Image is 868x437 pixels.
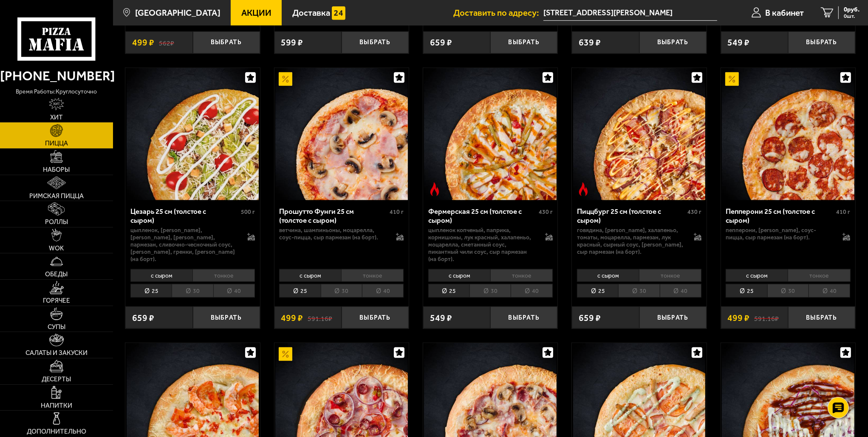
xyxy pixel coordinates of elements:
[159,38,174,47] s: 562 ₽
[279,347,292,361] img: Акционный
[511,284,552,298] li: 40
[43,298,70,304] span: Горячее
[577,284,618,298] li: 25
[292,9,330,17] span: Доставка
[490,31,557,54] button: Выбрать
[788,306,855,329] button: Выбрать
[130,269,192,282] li: с сыром
[342,31,409,54] button: Выбрать
[639,306,707,329] button: Выбрать
[490,306,557,329] button: Выбрать
[193,306,260,329] button: Выбрать
[332,6,345,20] img: 15daf4d41897b9f0e9f617042186c801.svg
[726,284,767,298] li: 25
[639,269,701,282] li: тонкое
[41,403,72,409] span: Напитки
[767,284,809,298] li: 30
[577,182,590,196] img: Острое блюдо
[577,227,685,255] p: говядина, [PERSON_NAME], халапеньо, томаты, моцарелла, пармезан, лук красный, сырный соус, [PERSO...
[45,271,68,278] span: Обеды
[728,38,750,47] span: 549 ₽
[726,207,834,224] div: Пепперони 25 см (толстое с сыром)
[42,376,71,383] span: Десерты
[660,284,701,298] li: 40
[788,31,855,54] button: Выбрать
[279,207,387,224] div: Прошутто Фунги 25 см (толстое с сыром)
[469,284,511,298] li: 30
[130,227,238,263] p: цыпленок, [PERSON_NAME], [PERSON_NAME], [PERSON_NAME], пармезан, сливочно-чесночный соус, [PERSON...
[192,269,255,282] li: тонкое
[342,306,409,329] button: Выбрать
[430,38,452,47] span: 659 ₽
[48,324,65,330] span: Супы
[579,313,601,322] span: 659 ₽
[809,284,850,298] li: 40
[275,68,408,201] img: Прошутто Фунги 25 см (толстое с сыром)
[725,72,739,86] img: Акционный
[539,208,553,216] span: 430 г
[279,269,341,282] li: с сыром
[490,269,553,282] li: тонкое
[428,269,490,282] li: с сыром
[765,9,804,17] span: В кабинет
[172,284,213,298] li: 30
[50,114,63,121] span: Хит
[687,208,701,216] span: 430 г
[45,219,68,225] span: Роллы
[453,9,543,17] span: Доставить по адресу:
[728,313,750,322] span: 499 ₽
[428,207,537,224] div: Фермерская 25 см (толстое с сыром)
[125,68,260,201] a: Цезарь 25 см (толстое с сыром)
[130,207,239,224] div: Цезарь 25 см (толстое с сыром)
[25,350,88,356] span: Салаты и закуски
[362,284,404,298] li: 40
[722,68,854,201] img: Пепперони 25 см (толстое с сыром)
[430,313,452,322] span: 549 ₽
[308,313,332,322] s: 591.16 ₽
[341,269,404,282] li: тонкое
[579,38,601,47] span: 639 ₽
[274,68,409,201] a: АкционныйПрошутто Фунги 25 см (толстое с сыром)
[428,284,469,298] li: 25
[132,313,154,322] span: 659 ₽
[424,68,557,201] img: Фермерская 25 см (толстое с сыром)
[543,5,717,21] span: улица Коллонтай, 24к2
[45,140,68,147] span: Пицца
[281,313,303,322] span: 499 ₽
[321,284,362,298] li: 30
[577,207,685,224] div: Пиццбург 25 см (толстое с сыром)
[726,227,834,241] p: пепперони, [PERSON_NAME], соус-пицца, сыр пармезан (на борт).
[127,68,259,201] img: Цезарь 25 см (толстое с сыром)
[43,167,70,173] span: Наборы
[543,5,717,21] input: Ваш адрес доставки
[135,9,221,17] span: [GEOGRAPHIC_DATA]
[573,68,706,201] img: Пиццбург 25 см (толстое с сыром)
[213,284,255,298] li: 40
[844,6,860,13] span: 0 руб.
[572,68,706,201] a: Острое блюдоПиццбург 25 см (толстое с сыром)
[279,227,387,241] p: ветчина, шампиньоны, моцарелла, соус-пицца, сыр пармезан (на борт).
[754,313,779,322] s: 591.16 ₽
[279,284,320,298] li: 25
[132,38,154,47] span: 499 ₽
[29,193,84,199] span: Римская пицца
[49,245,64,252] span: WOK
[130,284,172,298] li: 25
[390,208,404,216] span: 410 г
[428,227,536,263] p: цыпленок копченый, паприка, корнишоны, лук красный, халапеньо, моцарелла, сметанный соус, пикантн...
[27,428,86,435] span: Дополнительно
[836,208,850,216] span: 410 г
[428,182,441,196] img: Острое блюдо
[193,31,260,54] button: Выбрать
[844,14,860,19] span: 0 шт.
[279,72,292,86] img: Акционный
[577,269,639,282] li: с сыром
[241,208,255,216] span: 500 г
[726,269,788,282] li: с сыром
[281,38,303,47] span: 599 ₽
[241,9,271,17] span: Акции
[721,68,855,201] a: АкционныйПепперони 25 см (толстое с сыром)
[639,31,707,54] button: Выбрать
[618,284,659,298] li: 30
[423,68,557,201] a: Острое блюдоФермерская 25 см (толстое с сыром)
